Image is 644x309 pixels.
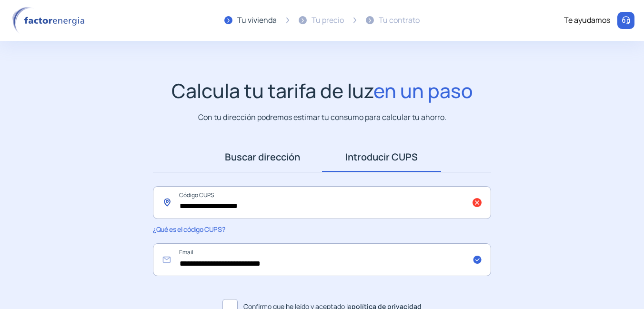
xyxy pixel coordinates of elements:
[198,111,446,123] p: Con tu dirección podremos estimar tu consumo para calcular tu ahorro.
[621,16,631,25] img: llamar
[312,14,344,27] div: Tu precio
[379,14,420,27] div: Tu contrato
[322,142,441,172] a: Introducir CUPS
[237,14,277,27] div: Tu vivienda
[171,79,473,102] h1: Calcula tu tarifa de luz
[373,77,473,104] span: en un paso
[10,7,91,34] img: logo factor
[153,225,225,234] span: ¿Qué es el código CUPS?
[203,142,322,172] a: Buscar dirección
[564,14,610,27] div: Te ayudamos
